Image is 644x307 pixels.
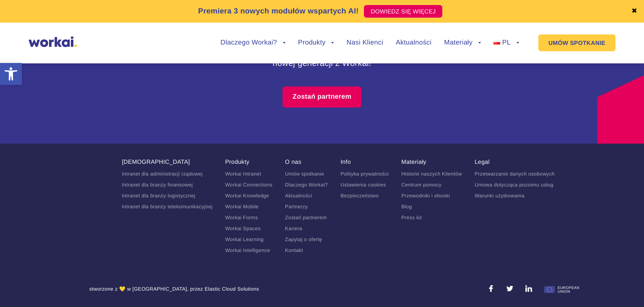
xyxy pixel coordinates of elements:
[122,182,193,188] a: Intranet dla branży finansowej
[285,193,312,199] a: Aktualności
[122,193,195,199] a: Intranet dla branży logistycznej
[631,8,637,15] a: ✖
[89,285,259,297] div: stworzone z 💛 w [GEOGRAPHIC_DATA], przez Elastic Cloud Solutions
[225,193,269,199] a: Workai Knowledge
[401,215,422,220] a: Press kit
[340,171,389,177] a: Polityka prywatności
[340,182,386,188] a: Ustawienia cookies
[285,215,327,220] a: Zostań partnerem
[285,158,301,165] a: O nas
[285,171,324,177] a: Umów spotkanie
[225,204,259,210] a: Workai Mobile
[225,182,273,188] a: Workai Connections
[444,39,481,46] a: Materiały
[475,171,555,177] a: Przetwarzanie danych osobowych
[285,247,303,253] a: Kontakt
[225,158,249,165] a: Produkty
[298,39,334,46] a: Produkty
[225,226,261,231] a: Workai Spaces
[285,226,302,231] a: Kariera
[538,34,615,51] a: UMÓW SPOTKANIE
[401,193,450,199] a: Przewodniki i ebooki
[198,5,359,17] p: Premiera 3 nowych modułów wspartych AI!
[283,87,361,108] a: Zostań partnerem
[225,236,264,242] a: Workai Learning
[225,247,270,253] a: Workai Intelligence
[401,158,426,165] a: Materiały
[340,193,379,199] a: Bezpieczeństwo
[401,182,441,188] a: Centrum pomocy
[475,182,553,188] a: Umowa dotycząca poziomu usług
[346,39,383,46] a: Nasi Klienci
[401,204,412,210] a: Blog
[285,236,322,242] a: Zapytaj o ofertę
[364,5,442,18] a: DOWIEDZ SIĘ WIĘCEJ
[285,182,328,188] a: Dlaczego Workai?
[122,158,190,165] a: [DEMOGRAPHIC_DATA]
[122,171,203,177] a: Intranet dla administracji rządowej
[475,193,525,199] a: Warunki użytkowania
[122,204,213,210] a: Intranet dla branży telekomunikacyjnej
[221,39,286,46] a: Dlaczego Workai?
[225,215,258,220] a: Workai Forms
[225,171,261,177] a: Workai Intranet
[396,39,431,46] a: Aktualności
[475,158,490,165] a: Legal
[340,158,351,165] a: Info
[502,39,511,46] span: PL
[285,204,308,210] a: Partnerzy
[401,171,462,177] a: Historie naszych Klientów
